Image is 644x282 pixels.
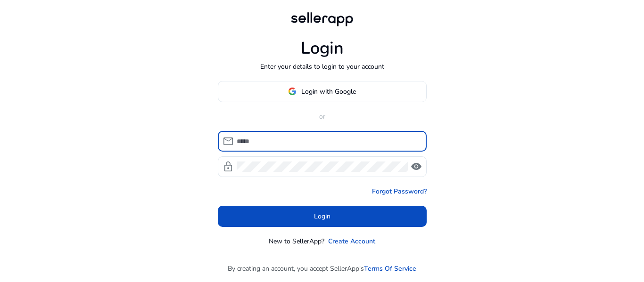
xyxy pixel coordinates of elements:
[364,264,416,274] a: Terms Of Service
[223,136,234,147] span: mail
[218,81,427,102] button: Login with Google
[223,161,234,172] span: lock
[218,206,427,227] button: Login
[328,236,375,246] a: Create Account
[301,38,344,58] h1: Login
[218,112,427,121] p: or
[260,62,384,72] p: Enter your details to login to your account
[269,236,324,246] p: New to SellerApp?
[288,87,297,96] img: google-logo.svg
[372,186,427,196] a: Forgot Password?
[411,161,422,172] span: visibility
[301,87,356,97] span: Login with Google
[314,211,330,221] span: Login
